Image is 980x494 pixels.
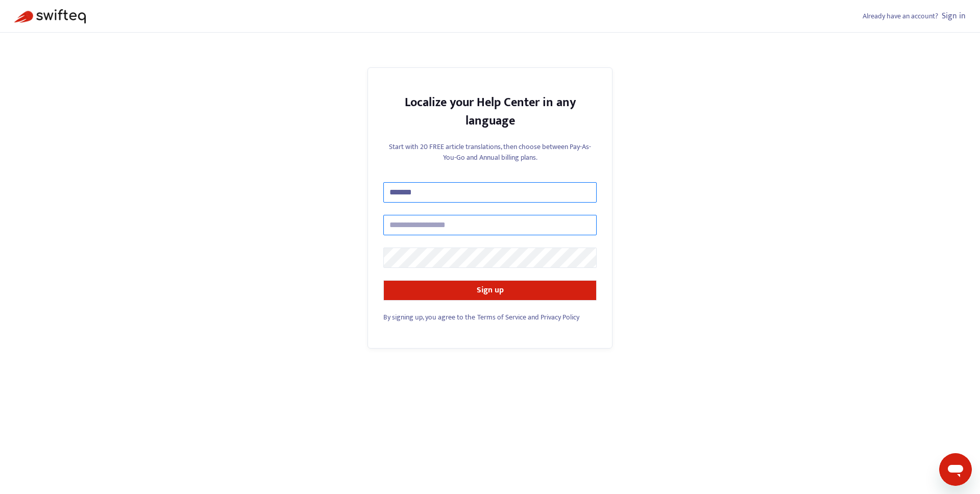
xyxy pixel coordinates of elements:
span: By signing up, you agree to the [383,311,475,323]
strong: Sign up [477,283,504,297]
p: Start with 20 FREE article translations, then choose between Pay-As-You-Go and Annual billing plans. [383,141,597,163]
strong: Localize your Help Center in any language [405,92,576,131]
a: Terms of Service [477,311,526,323]
button: Sign up [383,280,597,301]
img: Swifteq [14,9,86,23]
span: Already have an account? [863,10,938,22]
a: Sign in [942,9,966,23]
iframe: Bouton de lancement de la fenêtre de messagerie [939,453,972,486]
div: and [383,312,597,323]
a: Privacy Policy [541,311,579,323]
